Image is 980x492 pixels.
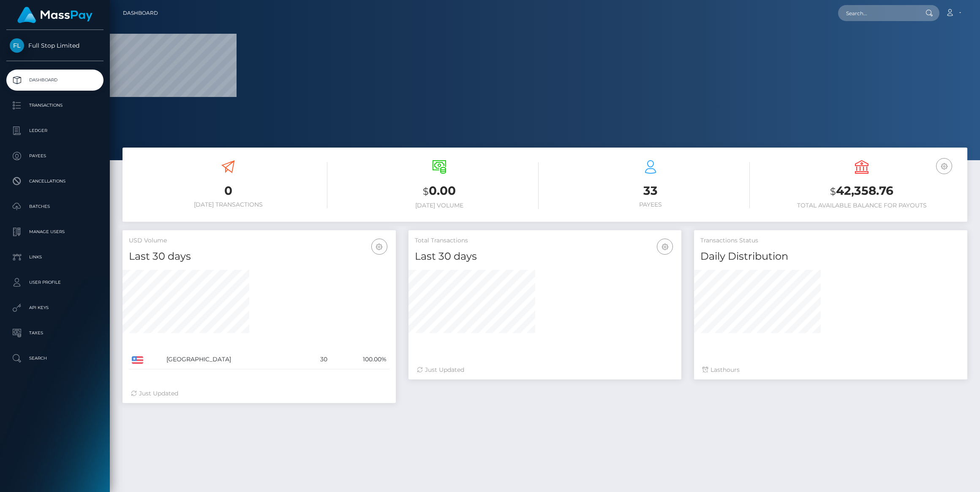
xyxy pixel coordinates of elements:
a: Manage Users [6,221,103,242]
td: [GEOGRAPHIC_DATA] [163,350,304,369]
td: 100.00% [330,350,389,369]
h4: Daily Distribution [700,249,961,264]
p: Payees [10,150,100,162]
a: API Keys [6,297,103,318]
input: Search... [838,5,917,21]
h6: [DATE] Volume [340,202,539,209]
div: Just Updated [417,366,673,374]
p: Taxes [10,327,100,339]
img: Full Stop Limited [10,38,24,53]
p: API Keys [10,301,100,314]
div: Last hours [702,366,959,374]
a: Dashboard [123,4,158,22]
p: Transactions [10,99,100,112]
a: Links [6,247,103,268]
div: Just Updated [131,389,387,398]
h3: 42,358.76 [762,183,961,200]
h4: Last 30 days [415,249,675,264]
img: US.png [132,356,143,364]
p: Ledger [10,124,100,137]
h3: 0 [129,183,327,199]
h3: 33 [551,183,750,199]
span: Full Stop Limited [6,42,103,49]
a: Search [6,348,103,369]
img: MassPay Logo [17,7,93,23]
a: Dashboard [6,70,103,91]
small: $ [423,186,429,197]
p: Dashboard [10,74,100,86]
a: Transactions [6,95,103,116]
a: Cancellations [6,171,103,192]
h6: Total Available Balance for Payouts [762,202,961,209]
p: Cancellations [10,175,100,188]
p: Links [10,251,100,263]
a: Taxes [6,323,103,344]
h6: Payees [551,201,750,208]
h6: [DATE] Transactions [129,201,327,208]
p: Batches [10,200,100,213]
a: Batches [6,196,103,217]
h4: Last 30 days [129,249,389,264]
h3: 0.00 [340,183,539,200]
p: Search [10,352,100,365]
p: User Profile [10,276,100,289]
h5: Total Transactions [415,237,675,245]
h5: Transactions Status [700,237,961,245]
a: Payees [6,145,103,167]
a: Ledger [6,120,103,141]
h5: USD Volume [129,237,389,245]
small: $ [830,186,836,197]
td: 30 [304,350,330,369]
a: User Profile [6,272,103,293]
p: Manage Users [10,226,100,238]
